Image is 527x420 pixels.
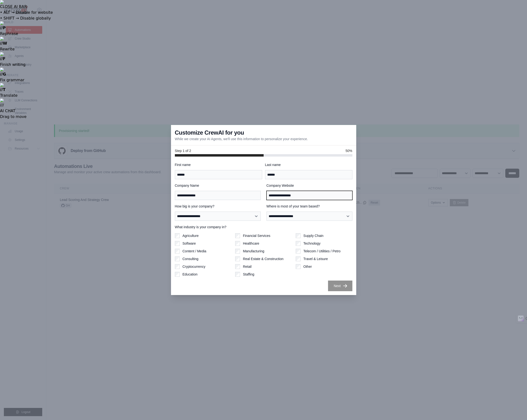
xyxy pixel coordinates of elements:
[243,241,259,246] label: Healthcare
[303,233,323,238] label: Supply Chain
[345,148,352,153] span: 50%
[243,264,252,269] label: Retail
[243,256,283,261] label: Real Estate & Construction
[175,204,261,209] label: How big is your company?
[175,137,308,141] p: While we create your AI Agents, we'll use this information to personalize your experience.
[183,249,206,254] label: Content / Media
[183,241,196,246] label: Software
[267,183,352,188] label: Company Website
[183,256,198,261] label: Consulting
[303,256,328,261] label: Travel & Leisure
[328,281,352,291] button: Next
[243,272,254,277] label: Staffing
[243,249,264,254] label: Manufacturing
[303,249,341,254] label: Telecom / Utilities / Petro
[265,162,352,167] label: Last name
[267,204,352,209] label: Where is most of your team based?
[175,148,191,153] span: Step 1 of 2
[175,183,261,188] label: Company Name
[303,241,321,246] label: Technology
[175,129,244,137] h3: Customize CrewAI for you
[183,272,198,277] label: Education
[183,264,205,269] label: Cryptocurrency
[303,264,312,269] label: Other
[243,233,270,238] label: Financial Services
[175,162,262,167] label: First name
[183,233,199,238] label: Agriculture
[175,225,352,229] label: What industry is your company in?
